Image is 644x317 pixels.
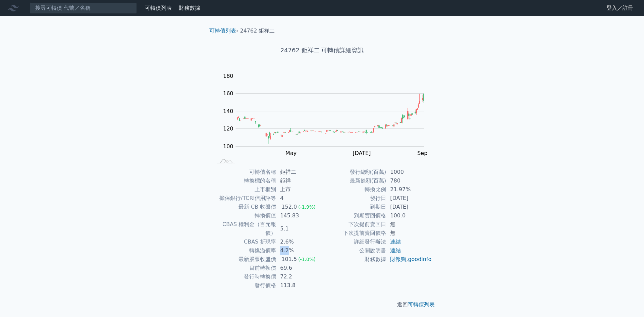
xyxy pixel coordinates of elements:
[386,220,432,229] td: 無
[276,176,322,185] td: 鉅祥
[386,194,432,203] td: [DATE]
[236,94,424,144] g: Series
[212,237,276,246] td: CBAS 折現率
[285,150,297,156] tspan: May
[386,168,432,176] td: 1000
[209,28,236,34] a: 可轉債列表
[353,150,371,156] tspan: [DATE]
[212,211,276,220] td: 轉換價值
[145,5,172,11] a: 可轉債列表
[212,281,276,290] td: 發行價格
[30,2,137,14] input: 搜尋可轉債 代號／名稱
[322,229,386,237] td: 下次提前賣回價格
[223,143,233,150] tspan: 100
[276,246,322,255] td: 4.2%
[179,5,200,11] a: 財務數據
[276,194,322,203] td: 4
[212,168,276,176] td: 可轉債名稱
[386,185,432,194] td: 21.97%
[322,203,386,211] td: 到期日
[276,281,322,290] td: 113.8
[390,256,406,262] a: 財報狗
[276,168,322,176] td: 鉅祥二
[280,203,298,211] div: 152.0
[276,272,322,281] td: 72.2
[204,301,440,309] p: 返回
[408,256,431,262] a: goodinfo
[386,255,432,264] td: ,
[322,168,386,176] td: 發行總額(百萬)
[212,176,276,185] td: 轉換標的名稱
[386,229,432,237] td: 無
[390,247,401,254] a: 連結
[276,237,322,246] td: 2.6%
[322,176,386,185] td: 最新餘額(百萬)
[386,211,432,220] td: 100.0
[240,27,275,35] li: 24762 鉅祥二
[280,255,298,264] div: 101.5
[601,3,639,13] a: 登入／註冊
[223,125,233,132] tspan: 120
[212,185,276,194] td: 上市櫃別
[223,73,233,79] tspan: 180
[212,246,276,255] td: 轉換溢價率
[322,211,386,220] td: 到期賣回價格
[223,108,233,114] tspan: 140
[209,27,238,35] li: ›
[212,194,276,203] td: 擔保銀行/TCRI信用評等
[322,194,386,203] td: 發行日
[276,185,322,194] td: 上市
[322,237,386,246] td: 詳細發行辦法
[212,272,276,281] td: 發行時轉換價
[212,255,276,264] td: 最新股票收盤價
[212,220,276,237] td: CBAS 權利金（百元報價）
[298,257,316,262] span: (-1.0%)
[276,211,322,220] td: 145.83
[322,255,386,264] td: 財務數據
[298,204,316,210] span: (-1.9%)
[223,90,233,97] tspan: 160
[212,203,276,211] td: 最新 CB 收盤價
[386,203,432,211] td: [DATE]
[276,220,322,237] td: 5.1
[276,264,322,272] td: 69.6
[417,150,427,156] tspan: Sep
[220,73,434,156] g: Chart
[212,264,276,272] td: 目前轉換價
[322,185,386,194] td: 轉換比例
[408,301,435,308] a: 可轉債列表
[204,46,440,55] h1: 24762 鉅祥二 可轉債詳細資訊
[386,176,432,185] td: 780
[390,239,401,245] a: 連結
[322,246,386,255] td: 公開說明書
[322,220,386,229] td: 下次提前賣回日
